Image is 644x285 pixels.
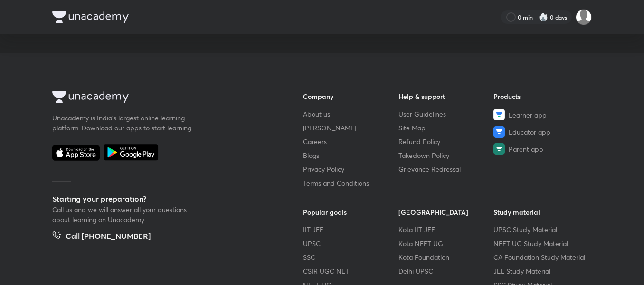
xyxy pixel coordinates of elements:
img: Parent app [493,143,505,155]
p: Unacademy is India’s largest online learning platform. Download our apps to start learning [52,113,195,133]
img: Company Logo [52,11,129,23]
a: CSIR UGC NET [303,266,398,276]
a: NEET UG Study Material [493,238,589,248]
a: [PERSON_NAME] [303,123,398,133]
a: About us [303,109,398,119]
a: Kota Foundation [398,252,494,262]
a: Grievance Redressal [398,164,494,174]
a: Careers [303,137,398,147]
span: Educator app [509,127,550,137]
img: Company Logo [52,91,129,103]
a: SSC [303,252,398,262]
a: User Guidelines [398,109,494,119]
h6: Help & support [398,91,494,101]
img: Gayatri L [576,9,592,25]
a: CA Foundation Study Material [493,252,589,262]
span: Learner app [509,110,547,120]
h6: Products [493,91,589,101]
h6: Study material [493,207,589,217]
span: Careers [303,137,327,147]
a: Site Map [398,123,494,133]
a: Parent app [493,143,589,155]
h6: Company [303,91,398,101]
a: Company Logo [52,91,273,105]
a: IIT JEE [303,225,398,235]
a: Educator app [493,126,589,138]
p: Call us and we will answer all your questions about learning on Unacademy [52,205,195,225]
a: UPSC Study Material [493,225,589,235]
a: Refund Policy [398,137,494,147]
h6: [GEOGRAPHIC_DATA] [398,207,494,217]
a: Takedown Policy [398,150,494,160]
span: Parent app [509,144,543,154]
a: Call [PHONE_NUMBER] [52,230,151,244]
h6: Popular goals [303,207,398,217]
img: Learner app [493,109,505,120]
h5: Call [PHONE_NUMBER] [66,230,151,244]
a: Kota IIT JEE [398,225,494,235]
a: Terms and Conditions [303,178,398,188]
a: UPSC [303,238,398,248]
a: Kota NEET UG [398,238,494,248]
a: Privacy Policy [303,164,398,174]
img: Educator app [493,126,505,138]
a: JEE Study Material [493,266,589,276]
a: Learner app [493,109,589,120]
a: Blogs [303,150,398,160]
h5: Starting your preparation? [52,193,273,205]
a: Delhi UPSC [398,266,494,276]
img: streak [539,12,548,22]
